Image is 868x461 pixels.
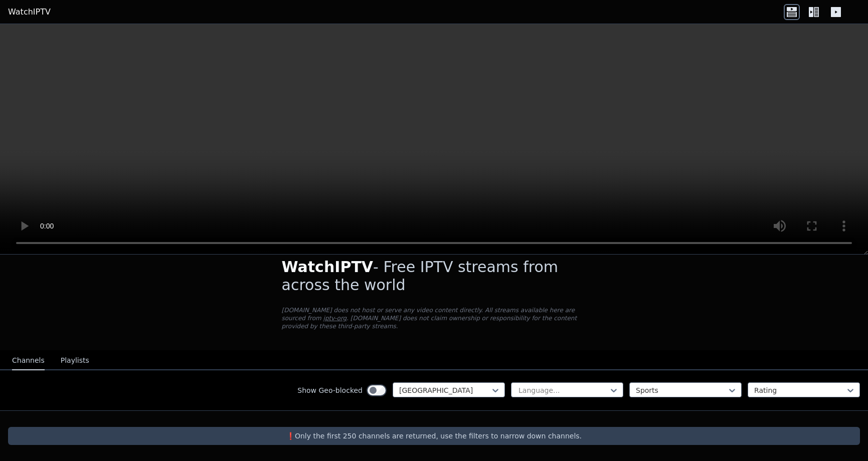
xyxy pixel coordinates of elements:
a: WatchIPTV [8,6,51,18]
button: Channels [12,351,45,370]
p: ❗️Only the first 250 channels are returned, use the filters to narrow down channels. [12,431,856,441]
a: iptv-org [323,315,347,322]
h1: - Free IPTV streams from across the world [282,258,587,294]
p: [DOMAIN_NAME] does not host or serve any video content directly. All streams available here are s... [282,306,587,330]
span: WatchIPTV [282,258,374,276]
label: Show Geo-blocked [297,385,363,395]
button: Playlists [61,351,89,370]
